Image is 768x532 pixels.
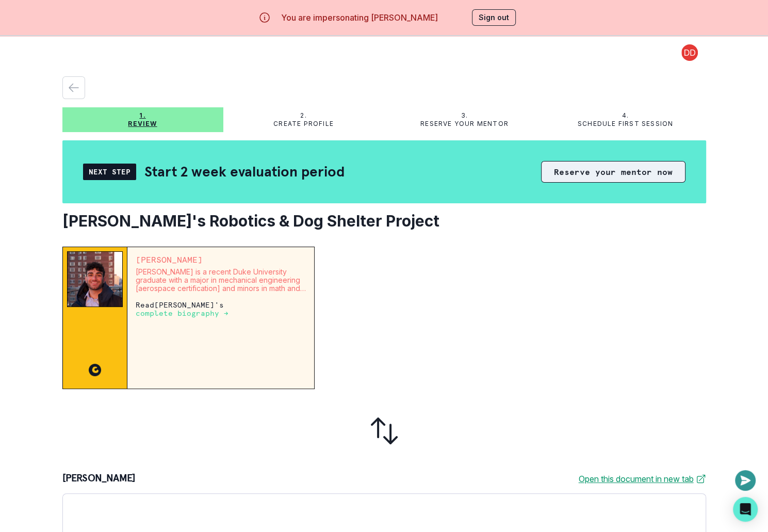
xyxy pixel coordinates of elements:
img: CC image [89,364,101,376]
p: complete biography → [136,309,228,317]
p: [PERSON_NAME] [136,255,306,264]
p: Schedule first session [578,120,673,128]
p: 2. [300,111,306,120]
button: profile picture [673,44,706,61]
p: [PERSON_NAME] [62,473,136,485]
p: 1. [139,111,145,120]
h2: Start 2 week evaluation period [144,163,345,181]
div: Next Step [83,164,136,180]
p: Reserve your mentor [420,120,509,128]
p: [PERSON_NAME] is a recent Duke University graduate with a major in mechanical engineering [aerosp... [136,268,306,293]
p: 4. [622,111,629,120]
h2: [PERSON_NAME]'s Robotics & Dog Shelter Project [62,212,706,230]
img: Mentor Image [67,251,123,307]
p: Read [PERSON_NAME] 's [136,301,306,317]
p: 3. [461,111,468,120]
button: Reserve your mentor now [541,161,685,183]
a: Open this document in new tab [579,473,706,485]
p: Create profile [273,120,334,128]
a: complete biography → [136,309,228,317]
p: Review [128,120,157,128]
button: Sign out [472,9,516,26]
div: Open Intercom Messenger [733,497,758,522]
p: You are impersonating [PERSON_NAME] [281,11,438,24]
button: Open or close messaging widget [735,470,756,491]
